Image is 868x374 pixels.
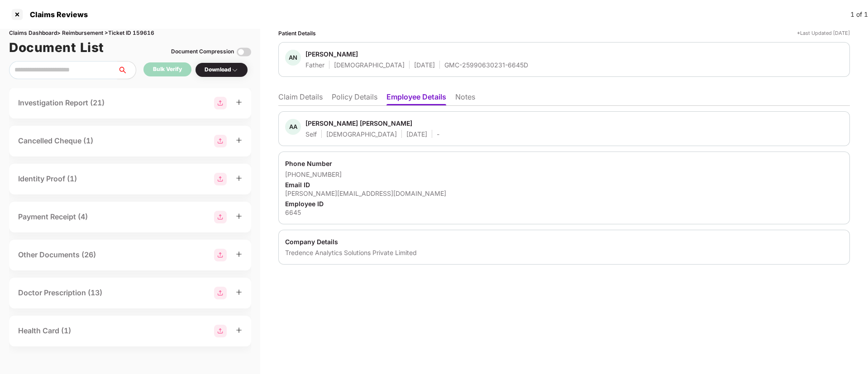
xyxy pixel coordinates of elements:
div: Payment Receipt (4) [18,211,88,223]
div: Company Details [285,237,843,246]
img: svg+xml;base64,PHN2ZyBpZD0iR3JvdXBfMjg4MTMiIGRhdGEtbmFtZT0iR3JvdXAgMjg4MTMiIHhtbG5zPSJodHRwOi8vd3... [214,211,227,223]
img: svg+xml;base64,PHN2ZyBpZD0iR3JvdXBfMjg4MTMiIGRhdGEtbmFtZT0iR3JvdXAgMjg4MTMiIHhtbG5zPSJodHRwOi8vd3... [214,325,227,337]
div: [PERSON_NAME] [305,50,358,58]
div: *Last Updated [DATE] [797,29,850,38]
div: Cancelled Cheque (1) [18,135,93,147]
span: plus [236,289,242,295]
img: svg+xml;base64,PHN2ZyBpZD0iR3JvdXBfMjg4MTMiIGRhdGEtbmFtZT0iR3JvdXAgMjg4MTMiIHhtbG5zPSJodHRwOi8vd3... [214,135,227,147]
h1: Document List [9,38,104,57]
img: svg+xml;base64,PHN2ZyBpZD0iR3JvdXBfMjg4MTMiIGRhdGEtbmFtZT0iR3JvdXAgMjg4MTMiIHhtbG5zPSJodHRwOi8vd3... [214,287,227,299]
div: [PERSON_NAME][EMAIL_ADDRESS][DOMAIN_NAME] [285,189,843,198]
span: plus [236,137,242,143]
div: Tredence Analytics Solutions Private Limited [285,248,843,257]
img: svg+xml;base64,PHN2ZyBpZD0iVG9nZ2xlLTMyeDMyIiB4bWxucz0iaHR0cDovL3d3dy53My5vcmcvMjAwMC9zdmciIHdpZH... [237,45,251,59]
div: AA [285,119,301,135]
div: Claims Dashboard > Reimbursement > Ticket ID 159616 [9,29,251,38]
li: Employee Details [386,92,446,105]
button: search [117,61,136,79]
div: [DEMOGRAPHIC_DATA] [334,61,405,69]
div: Claims Reviews [24,10,88,19]
div: Self [305,130,317,138]
img: svg+xml;base64,PHN2ZyBpZD0iR3JvdXBfMjg4MTMiIGRhdGEtbmFtZT0iR3JvdXAgMjg4MTMiIHhtbG5zPSJodHRwOi8vd3... [214,97,227,109]
img: svg+xml;base64,PHN2ZyBpZD0iR3JvdXBfMjg4MTMiIGRhdGEtbmFtZT0iR3JvdXAgMjg4MTMiIHhtbG5zPSJodHRwOi8vd3... [214,173,227,185]
div: 1 of 1 [850,9,868,19]
div: Investigation Report (21) [18,97,105,109]
li: Notes [455,92,475,105]
span: plus [236,213,242,219]
div: [PHONE_NUMBER] [285,170,843,179]
div: [DATE] [406,130,427,138]
span: plus [236,251,242,257]
div: Bulk Verify [153,65,182,74]
div: AN [285,50,301,66]
div: GMC-25990630231-6645D [444,61,528,69]
img: svg+xml;base64,PHN2ZyBpZD0iRHJvcGRvd24tMzJ4MzIiIHhtbG5zPSJodHRwOi8vd3d3LnczLm9yZy8yMDAwL3N2ZyIgd2... [231,66,238,74]
div: Health Card (1) [18,325,71,336]
span: plus [236,327,242,333]
div: Father [305,61,324,69]
div: [DEMOGRAPHIC_DATA] [326,130,397,138]
div: [PERSON_NAME] [PERSON_NAME] [305,119,412,128]
span: plus [236,175,242,181]
div: 6645 [285,208,843,217]
li: Claim Details [278,92,323,105]
div: Phone Number [285,159,843,168]
img: svg+xml;base64,PHN2ZyBpZD0iR3JvdXBfMjg4MTMiIGRhdGEtbmFtZT0iR3JvdXAgMjg4MTMiIHhtbG5zPSJodHRwOi8vd3... [214,249,227,261]
div: Email ID [285,180,843,189]
div: [DATE] [414,61,435,69]
div: Other Documents (26) [18,249,96,260]
div: Download [205,66,238,74]
div: Identity Proof (1) [18,173,77,185]
div: Patient Details [278,29,316,38]
div: Document Compression [171,47,234,56]
span: plus [236,99,242,105]
div: Doctor Prescription (13) [18,287,102,298]
span: search [117,66,136,74]
li: Policy Details [332,92,377,105]
div: - [437,130,439,138]
div: Employee ID [285,199,843,208]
